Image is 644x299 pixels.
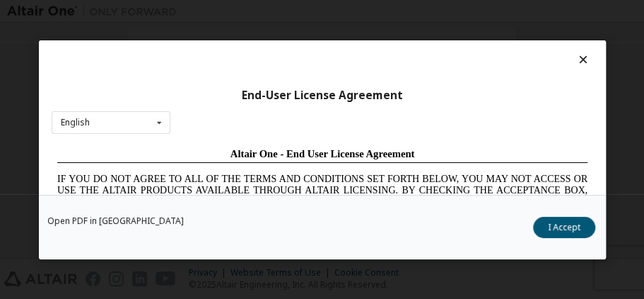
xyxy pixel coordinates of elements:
span: Altair One - End User License Agreement [179,6,363,17]
button: I Accept [532,216,595,237]
div: End-User License Agreement [52,88,593,102]
a: [URL][DOMAIN_NAME] [370,65,478,76]
span: IF YOU DO NOT AGREE TO ALL OF THE TERMS AND CONDITIONS SET FORTH BELOW, YOU MAY NOT ACCESS OR USE... [6,31,536,167]
a: Open PDF in [GEOGRAPHIC_DATA] [47,216,184,225]
div: English [61,118,90,127]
